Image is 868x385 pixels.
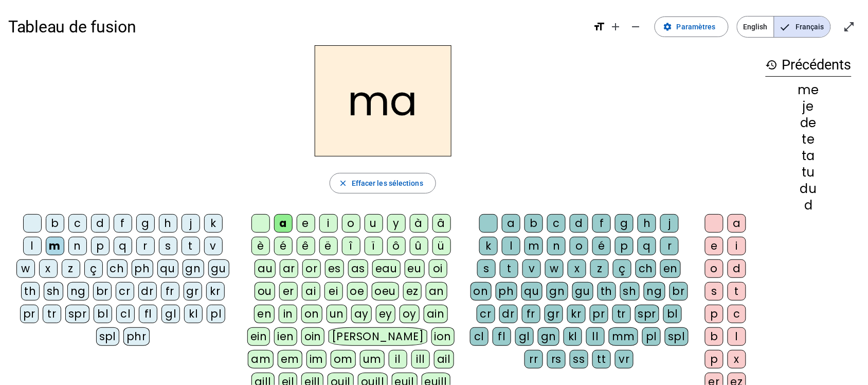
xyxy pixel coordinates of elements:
[636,259,656,278] div: ch
[766,150,852,162] div: ta
[766,183,852,195] div: du
[302,259,321,278] div: or
[525,214,543,233] div: b
[615,214,634,233] div: g
[247,327,270,346] div: ein
[161,282,179,301] div: fr
[737,16,831,38] mat-button-toggle-group: Language selection
[331,350,356,369] div: om
[705,305,724,323] div: p
[593,21,605,33] mat-icon: format_size
[116,305,135,323] div: cl
[301,305,322,323] div: on
[766,54,852,77] h3: Précédents
[330,173,436,194] button: Effacer les sélections
[132,259,153,278] div: ph
[567,305,586,323] div: kr
[248,350,274,369] div: am
[8,10,585,43] h1: Tableau de fusion
[638,214,656,233] div: h
[410,214,428,233] div: à
[766,133,852,146] div: te
[91,237,110,255] div: p
[426,282,447,301] div: an
[94,305,112,323] div: bl
[338,179,348,188] mat-icon: close
[251,237,270,255] div: è
[23,237,42,255] div: l
[570,350,588,369] div: ss
[728,327,746,346] div: l
[96,327,120,346] div: spl
[403,282,422,301] div: ez
[84,259,103,278] div: ç
[302,282,320,301] div: ai
[431,327,455,346] div: ion
[184,305,203,323] div: kl
[161,305,180,323] div: gl
[157,259,178,278] div: qu
[352,177,423,189] span: Effacer les sélections
[360,350,385,369] div: um
[62,259,80,278] div: z
[592,350,611,369] div: tt
[499,305,518,323] div: dr
[663,305,682,323] div: bl
[590,259,609,278] div: z
[93,282,112,301] div: br
[655,16,729,37] button: Paramètres
[319,214,338,233] div: i
[525,237,543,255] div: m
[609,21,622,33] mat-icon: add
[635,305,660,323] div: spr
[21,282,40,301] div: th
[342,214,360,233] div: o
[46,237,64,255] div: m
[123,327,150,346] div: phr
[590,305,608,323] div: pr
[255,259,276,278] div: au
[207,305,225,323] div: pl
[705,327,724,346] div: b
[159,214,177,233] div: h
[319,237,338,255] div: ë
[547,237,566,255] div: n
[766,166,852,179] div: tu
[208,259,229,278] div: gu
[91,214,110,233] div: d
[274,214,293,233] div: a
[615,350,634,369] div: vr
[521,282,542,301] div: qu
[327,305,347,323] div: un
[766,59,778,71] mat-icon: history
[365,214,383,233] div: u
[204,214,223,233] div: k
[139,305,157,323] div: fl
[116,282,134,301] div: cr
[470,327,489,346] div: cl
[301,327,325,346] div: oin
[411,350,430,369] div: ill
[609,327,638,346] div: mm
[432,214,451,233] div: â
[387,237,406,255] div: ô
[65,305,90,323] div: spr
[16,259,35,278] div: w
[279,305,297,323] div: in
[477,305,495,323] div: cr
[329,327,427,346] div: [PERSON_NAME]
[67,282,89,301] div: ng
[376,305,395,323] div: ey
[274,237,293,255] div: é
[365,237,383,255] div: ï
[545,259,564,278] div: w
[351,305,372,323] div: ay
[297,214,315,233] div: e
[728,237,746,255] div: i
[545,305,563,323] div: gr
[434,350,454,369] div: ail
[638,237,656,255] div: q
[570,214,588,233] div: d
[665,327,689,346] div: spl
[626,16,646,37] button: Diminuer la taille de la police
